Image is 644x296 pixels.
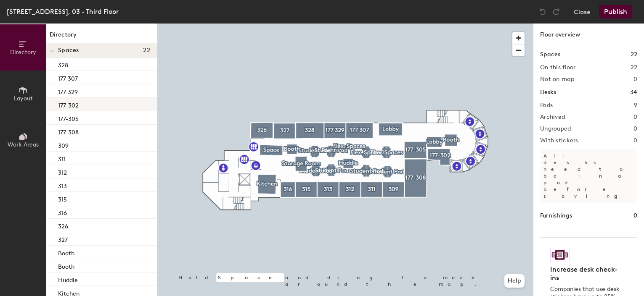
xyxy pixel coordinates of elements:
h2: 0 [633,114,637,120]
h2: With stickers [540,137,578,144]
h2: Archived [540,114,565,120]
p: 177 307 [58,73,78,82]
p: Booth [58,247,74,257]
img: Sticker logo [550,248,570,262]
p: 316 [58,207,67,217]
h2: 22 [630,64,637,71]
h2: 0 [633,137,637,144]
p: 326 [58,220,68,230]
h2: Not on map [540,76,574,83]
p: 311 [58,153,66,163]
button: Publish [599,5,632,18]
span: Layout [14,95,33,102]
h1: Desks [540,88,556,97]
p: 327 [58,234,68,244]
p: 177-308 [58,126,79,136]
h1: Directory [46,30,157,43]
img: Undo [538,8,547,16]
h1: Furnishings [540,211,572,220]
div: [STREET_ADDRESS], 03 - Third Floor [7,6,119,17]
h1: Floor overview [533,24,644,43]
p: 177 329 [58,86,78,96]
h2: 0 [633,126,637,132]
span: Work Areas [8,141,39,148]
span: Spaces [58,47,79,54]
h2: 0 [633,76,637,83]
p: All desks need to be in a pod before saving [540,149,637,203]
p: 313 [58,180,67,190]
h1: Spaces [540,50,560,59]
h2: On this floor [540,64,576,71]
p: 315 [58,194,67,203]
p: 177-305 [58,113,79,123]
button: Help [504,274,525,288]
p: Huddle [58,274,78,284]
h4: Increase desk check-ins [550,265,622,282]
h1: 0 [633,211,637,220]
p: 328 [58,59,68,69]
p: Booth [58,261,74,270]
button: Close [574,5,591,18]
p: 309 [58,140,69,149]
h1: 22 [631,50,637,59]
span: Directory [10,49,36,56]
h2: 9 [634,102,637,109]
p: 177-302 [58,100,79,109]
p: 312 [58,167,67,176]
h1: 34 [630,88,637,97]
span: 22 [143,47,150,54]
h2: Ungrouped [540,126,571,132]
h2: Pods [540,102,553,109]
img: Redo [552,8,560,16]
